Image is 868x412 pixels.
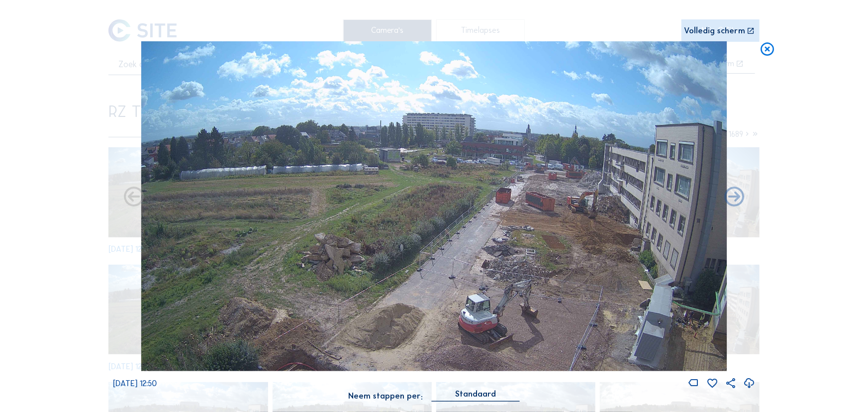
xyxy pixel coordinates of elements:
i: Back [723,186,747,209]
div: Neem stappen per: [348,392,423,400]
div: Standaard [431,390,520,401]
i: Forward [122,186,146,209]
div: Volledig scherm [684,27,746,35]
div: Standaard [455,390,496,399]
img: Image [141,41,727,371]
span: [DATE] 12:50 [113,379,157,388]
